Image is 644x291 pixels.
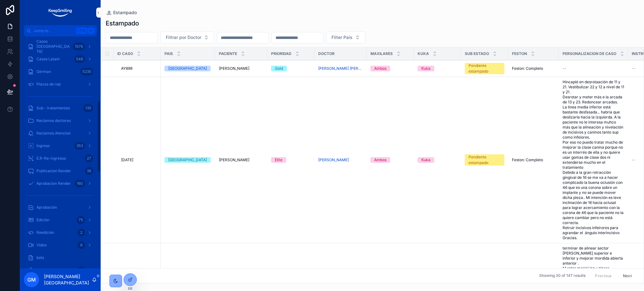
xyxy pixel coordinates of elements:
[469,63,501,74] div: Pendiente estampado
[36,268,71,273] span: Acondicionamiento
[539,273,586,278] span: Showing 30 of 147 results
[219,51,237,56] span: Paciente
[36,82,61,87] span: Placas de rep
[563,80,624,240] a: Hincapié en desrotaación de 11 y 21. Vestibulizar 22 y 12 a nivel de 11 y 21 . Desrotar y meter m...
[85,167,93,175] div: 36
[36,131,71,136] span: Reclamos Atencion
[80,68,93,75] div: 5235
[421,66,430,71] div: Kuka
[76,28,87,34] span: Ctrl
[117,51,133,56] span: ID CASO
[421,157,430,163] div: Kuka
[512,66,543,71] span: Feston: Completo
[418,157,457,163] a: Kuka
[44,273,92,286] p: [PERSON_NAME][GEOGRAPHIC_DATA]
[75,180,85,187] div: 160
[36,255,44,260] span: bots
[36,156,66,161] span: E.R-Re-ingresoo
[418,66,457,71] a: Kuka
[512,66,555,71] a: Feston: Completo
[271,157,311,163] a: Elite
[318,157,363,162] a: [PERSON_NAME]
[465,51,489,56] span: Sub Estado
[164,51,173,56] span: Pais
[465,63,504,74] a: Pendiente estampado
[166,34,201,41] span: Filtrar por Doctor
[73,43,85,50] div: 1576
[619,271,636,281] button: Next
[27,276,36,283] span: GM
[24,53,97,65] a: Casos Latam548
[24,165,97,177] a: Publicacion Render36
[326,31,365,43] button: Select Button
[36,181,71,186] span: Aprobacion Render
[219,157,264,162] a: [PERSON_NAME]
[563,66,566,71] span: --
[219,66,264,71] a: [PERSON_NAME]
[85,155,93,162] div: 27
[465,154,504,166] a: Pendiente estampado
[24,178,97,189] a: Aprobacion Render160
[121,66,157,71] a: AY899
[121,157,133,162] span: [DATE]
[512,157,543,162] span: Feston: Completo
[632,66,636,71] span: --
[36,69,51,74] span: German
[113,9,137,16] span: Estampado
[374,66,386,71] div: Ambos
[24,239,97,251] a: Video8
[24,202,97,213] a: Aprobación
[563,66,624,71] a: --
[36,168,71,173] span: Publicacion Render
[370,51,393,56] span: Maxilares
[512,51,527,56] span: Feston
[36,205,57,210] span: Aprobación
[24,227,97,238] a: Reedicion2
[106,9,137,16] a: Estampado
[24,25,97,36] button: Jump to...CtrlK
[24,140,97,151] a: Ingreso353
[36,230,54,235] span: Reedicion
[121,66,132,71] span: AY899
[331,34,353,41] span: Filter Pais
[89,28,94,33] span: K
[36,57,60,62] span: Casos Latam
[36,106,70,111] span: Sub - tratamientos
[318,157,349,162] a: [PERSON_NAME]
[168,157,207,163] div: [GEOGRAPHIC_DATA]
[271,66,311,71] a: Gold
[24,128,97,139] a: Reclamos Atencion
[48,8,73,18] img: App logo
[563,51,616,56] span: personalizacion de caso
[24,214,97,226] a: Edición75
[75,142,85,150] div: 353
[512,157,555,162] a: Feston: Completo
[36,243,47,248] span: Video
[632,157,636,162] span: --
[418,51,429,56] span: Kuka
[36,118,71,123] span: Reclamos doctores
[74,55,85,63] div: 548
[164,66,211,71] a: [GEOGRAPHIC_DATA]
[24,66,97,77] a: German5235
[24,115,97,126] a: Reclamos doctores
[24,41,97,52] a: Casos [GEOGRAPHIC_DATA]1576
[36,217,49,222] span: Edición
[318,66,363,71] a: [PERSON_NAME] [PERSON_NAME]
[219,66,249,71] span: [PERSON_NAME]
[168,66,207,71] div: [GEOGRAPHIC_DATA]
[36,143,50,148] span: Ingreso
[160,31,214,43] button: Select Button
[77,266,85,274] div: 3
[83,104,93,112] div: 135
[469,154,501,166] div: Pendiente estampado
[370,66,410,71] a: Ambos
[77,241,85,249] div: 8
[20,36,101,268] div: scrollable content
[275,157,282,163] div: Elite
[271,51,291,56] span: Prioridad
[24,265,97,276] a: Acondicionamiento3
